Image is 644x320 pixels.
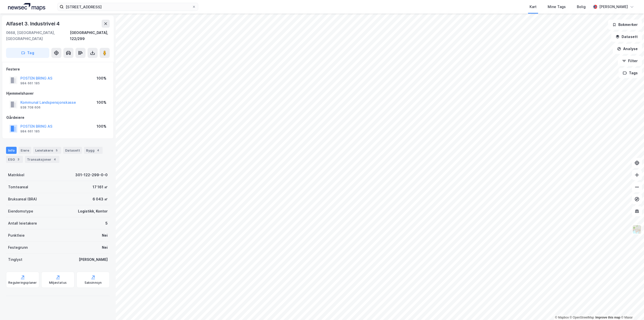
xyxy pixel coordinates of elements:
[105,220,108,226] div: 5
[6,90,109,96] div: Hjemmelshaver
[79,257,108,263] div: [PERSON_NAME]
[8,184,28,190] div: Tomteareal
[16,157,21,162] div: 3
[25,156,59,163] div: Transaksjoner
[619,296,644,320] iframe: Chat Widget
[530,4,537,10] div: Kart
[102,244,108,251] div: Nei
[20,129,40,133] div: 984 661 185
[6,48,49,58] button: Tag
[96,148,101,153] div: 4
[8,281,37,285] div: Reguleringsplaner
[6,66,109,72] div: Festere
[20,81,40,85] div: 984 661 185
[54,148,59,153] div: 5
[6,20,61,28] div: Alfaset 3. Industrivei 4
[8,257,22,263] div: Tinglyst
[8,3,45,11] img: logo.a4113a55bc3d86da70a041830d287a7e.svg
[8,232,25,238] div: Punktleie
[78,208,108,214] div: Logistikk, Kontor
[6,30,70,42] div: 0668, [GEOGRAPHIC_DATA], [GEOGRAPHIC_DATA]
[6,147,17,154] div: Info
[75,172,108,178] div: 301-122-299-0-0
[619,68,642,78] button: Tags
[93,184,108,190] div: 17 161 ㎡
[6,156,23,163] div: ESG
[595,316,620,319] a: Improve this map
[8,244,28,251] div: Festegrunn
[8,220,37,226] div: Antall leietakere
[611,32,642,42] button: Datasett
[102,232,108,238] div: Nei
[97,75,106,81] div: 100%
[33,147,61,154] div: Leietakere
[20,105,41,110] div: 938 708 606
[63,147,82,154] div: Datasett
[70,30,110,42] div: [GEOGRAPHIC_DATA], 122/299
[97,99,106,105] div: 100%
[577,4,586,10] div: Bolig
[632,225,642,234] img: Z
[8,208,33,214] div: Eiendomstype
[8,196,37,202] div: Bruksareal (BRA)
[618,56,642,66] button: Filter
[548,4,566,10] div: Mine Tags
[6,115,109,121] div: Gårdeiere
[19,147,31,154] div: Eiere
[8,172,24,178] div: Matrikkel
[570,316,594,319] a: OpenStreetMap
[555,316,569,319] a: Mapbox
[64,3,192,11] input: Søk på adresse, matrikkel, gårdeiere, leietakere eller personer
[85,281,102,285] div: Saksinnsyn
[84,147,103,154] div: Bygg
[97,123,106,129] div: 100%
[599,4,628,10] div: [PERSON_NAME]
[608,20,642,30] button: Bokmerker
[613,44,642,54] button: Analyse
[49,281,67,285] div: Miljøstatus
[52,157,57,162] div: 4
[93,196,108,202] div: 6 043 ㎡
